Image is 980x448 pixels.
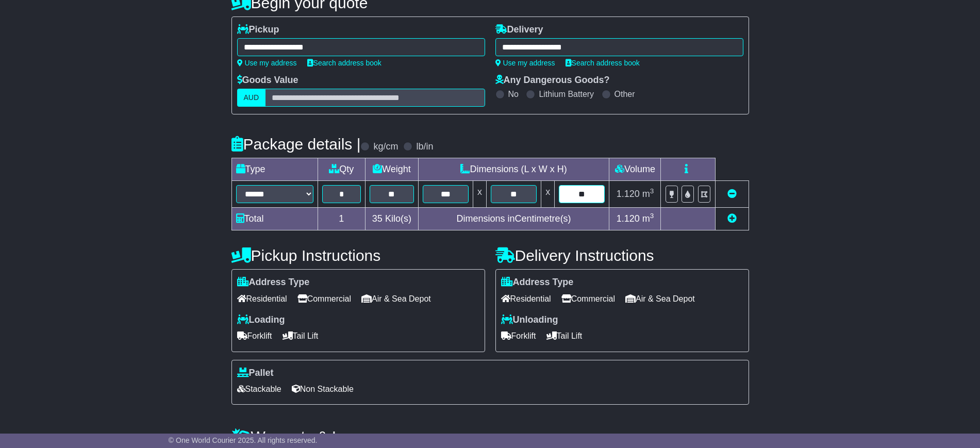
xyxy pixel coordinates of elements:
label: Other [614,89,635,99]
td: x [473,181,486,208]
a: Add new item [727,213,737,224]
td: Total [231,208,318,230]
a: Search address book [307,59,381,67]
span: Non Stackable [292,381,354,397]
label: lb/in [416,141,433,153]
span: © One World Courier 2025. All rights reserved. [169,436,318,444]
label: Pickup [237,24,279,36]
a: Remove this item [727,189,737,199]
h4: Warranty & Insurance [231,428,749,445]
span: m [642,189,654,199]
span: 1.120 [617,213,640,224]
label: Goods Value [237,75,298,86]
sup: 3 [650,212,654,220]
label: Address Type [237,277,310,288]
span: Tail Lift [546,328,583,344]
span: Residential [501,291,551,307]
h4: Pickup Instructions [231,247,485,264]
span: Stackable [237,381,281,397]
td: Weight [366,158,419,181]
label: Unloading [501,314,558,326]
td: Dimensions in Centimetre(s) [418,208,609,230]
label: kg/cm [373,141,398,153]
label: Loading [237,314,285,326]
span: Commercial [561,291,615,307]
span: Tail Lift [283,328,319,344]
h4: Delivery Instructions [495,247,749,264]
h4: Package details | [231,136,361,153]
td: Dimensions (L x W x H) [418,158,609,181]
span: 1.120 [617,189,640,199]
label: Any Dangerous Goods? [495,75,610,86]
td: Type [231,158,318,181]
span: Forklift [237,328,272,344]
span: 35 [372,213,383,224]
span: Commercial [297,291,351,307]
label: Delivery [495,24,543,36]
label: AUD [237,89,266,107]
span: Air & Sea Depot [361,291,431,307]
td: Kilo(s) [366,208,419,230]
td: Qty [318,158,366,181]
span: m [642,213,654,224]
span: Residential [237,291,287,307]
sup: 3 [650,187,654,195]
td: Volume [609,158,661,181]
td: x [541,181,555,208]
span: Air & Sea Depot [625,291,695,307]
label: Address Type [501,277,574,288]
a: Use my address [237,59,297,67]
label: Pallet [237,368,274,379]
span: Forklift [501,328,536,344]
a: Search address book [566,59,640,67]
td: 1 [318,208,366,230]
label: No [508,89,519,99]
label: Lithium Battery [539,89,594,99]
a: Use my address [495,59,555,67]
